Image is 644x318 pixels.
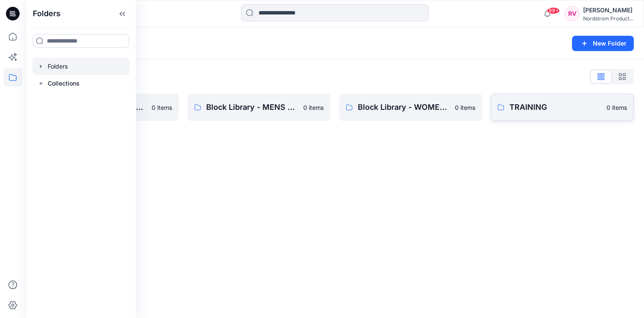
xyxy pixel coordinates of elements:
div: [PERSON_NAME] [583,5,633,15]
div: Nordstrom Product... [583,15,633,22]
p: TRAINING [509,101,601,113]
p: 0 items [303,103,324,112]
a: Block Library - MENS TAILORED0 items [187,94,331,121]
a: Block Library - WOMENS0 items [339,94,482,121]
p: 0 items [152,103,172,112]
a: TRAINING0 items [491,94,634,121]
p: 0 items [455,103,475,112]
p: 0 items [607,103,627,112]
span: 99+ [547,7,560,14]
p: Collections [48,78,80,89]
p: Block Library - WOMENS [358,101,450,113]
div: RV [564,6,580,21]
button: New Folder [572,36,634,51]
p: Block Library - MENS TAILORED [206,101,298,113]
